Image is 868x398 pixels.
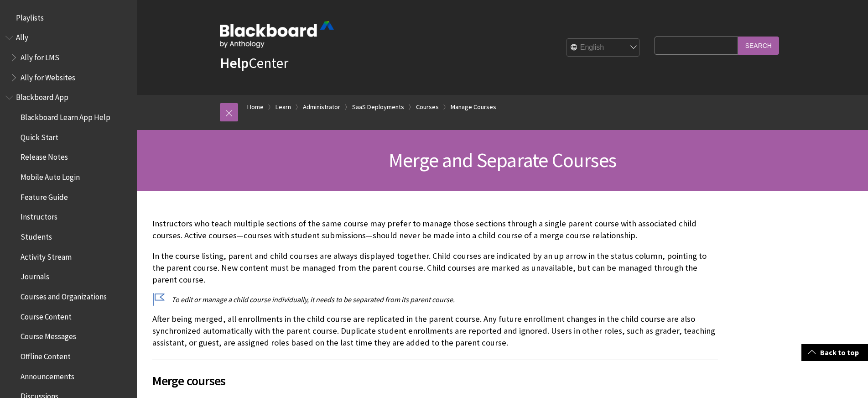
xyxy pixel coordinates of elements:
span: Ally for LMS [21,50,59,62]
span: Course Messages [21,329,76,341]
a: HelpCenter [220,54,288,72]
span: Activity Stream [21,249,72,262]
a: Back to top [801,344,868,361]
img: Blackboard by Anthology [220,21,334,48]
a: Courses [416,101,439,113]
span: Playlists [16,10,44,22]
span: Journals [21,269,49,282]
select: Site Language Selector [567,39,640,57]
a: Home [247,101,264,113]
span: Quick Start [21,130,58,142]
a: Learn [275,101,291,113]
nav: Book outline for Playlists [5,10,131,26]
span: Ally for Websites [21,70,75,82]
span: Feature Guide [21,189,68,202]
p: After being merged, all enrollments in the child course are replicated in the parent course. Any ... [152,313,718,349]
span: Merge courses [152,371,718,390]
p: Instructors who teach multiple sections of the same course may prefer to manage those sections th... [152,218,718,241]
a: SaaS Deployments [352,101,404,113]
p: To edit or manage a child course individually, it needs to be separated from its parent course. [152,294,718,304]
span: Students [21,229,52,241]
input: Search [738,37,779,54]
span: Mobile Auto Login [21,169,80,182]
span: Offline Content [21,349,71,361]
nav: Book outline for Anthology Ally Help [5,30,131,85]
span: Merge and Separate Courses [389,147,616,173]
span: Ally [16,30,28,42]
strong: Help [220,54,249,72]
span: Blackboard App [16,90,68,102]
span: Courses and Organizations [21,289,107,301]
span: Announcements [21,369,74,381]
a: Manage Courses [451,101,496,113]
span: Instructors [21,209,57,222]
span: Course Content [21,309,72,321]
a: Administrator [303,101,340,113]
p: In the course listing, parent and child courses are always displayed together. Child courses are ... [152,250,718,286]
span: Blackboard Learn App Help [21,110,110,122]
span: Release Notes [21,150,68,162]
